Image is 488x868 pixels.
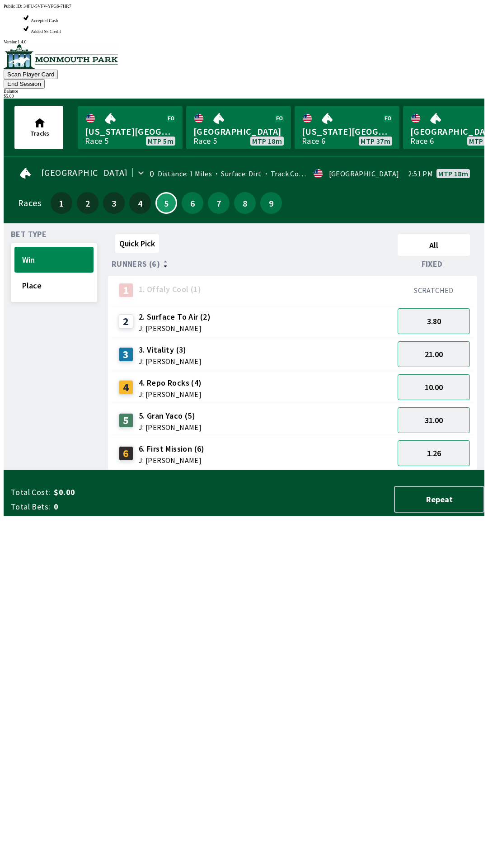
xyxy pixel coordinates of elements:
div: Race 6 [410,137,434,145]
span: [GEOGRAPHIC_DATA] [193,126,284,137]
span: Bet Type [11,231,47,238]
div: Fixed [394,259,474,269]
span: Distance: 1 Miles [158,169,212,178]
div: Race 5 [85,137,108,145]
button: 9 [260,192,282,214]
div: 5 [119,413,133,428]
span: 3.80 [427,316,441,326]
div: Race 5 [193,137,217,145]
span: 1.26 [427,448,441,458]
button: Repeat [394,486,484,513]
span: Surface: Dirt [212,169,262,178]
span: 8 [236,200,253,206]
span: Win [22,255,86,265]
span: 6. First Mission (6) [139,443,205,455]
button: 3.80 [398,308,470,334]
button: Scan Player Card [4,70,58,79]
div: 1 [119,283,133,297]
span: 7 [210,200,227,206]
div: 4 [119,380,133,395]
div: 2 [119,314,133,329]
span: MTP 5m [148,137,174,145]
a: [US_STATE][GEOGRAPHIC_DATA]Race 5MTP 5m [78,106,183,149]
button: 6 [182,192,203,214]
span: 2:51 PM [408,170,433,177]
span: 2. Surface To Air (2) [139,311,211,323]
div: 6 [119,446,133,461]
button: 4 [129,192,151,214]
span: MTP 18m [438,170,468,177]
span: $0.00 [54,487,196,498]
div: Version 1.4.0 [4,39,484,44]
span: 5 [159,201,174,205]
span: Total Bets: [11,501,50,512]
button: 10.00 [398,374,470,400]
img: venue logo [4,44,118,69]
div: [GEOGRAPHIC_DATA] [329,170,399,177]
span: Accepted Cash [31,18,58,23]
span: 10.00 [425,382,443,392]
span: J: [PERSON_NAME] [139,391,202,398]
span: 0 [54,501,196,512]
button: 8 [234,192,256,214]
span: [GEOGRAPHIC_DATA] [41,169,128,176]
div: $ 5.00 [4,94,484,99]
a: [US_STATE][GEOGRAPHIC_DATA]Race 6MTP 37m [295,106,399,149]
button: End Session [4,79,45,89]
div: SCRATCHED [398,286,470,295]
span: All [402,240,466,250]
div: Public ID: [4,4,484,9]
span: Repeat [402,494,476,505]
span: 5. Gran Yaco (5) [139,410,202,422]
span: Track Condition: Firm [262,169,341,178]
button: 2 [77,192,99,214]
span: MTP 18m [252,137,282,145]
span: Fixed [422,260,443,268]
span: J: [PERSON_NAME] [139,457,205,464]
span: Place [22,280,86,291]
span: 3 [105,200,122,206]
span: 9 [263,200,280,206]
span: 34FU-5VFV-YPG6-7HR7 [23,4,71,9]
span: J: [PERSON_NAME] [139,358,202,365]
span: 2 [79,200,96,206]
span: Tracks [30,129,49,137]
button: All [398,234,470,256]
button: Tracks [14,106,63,149]
span: [US_STATE][GEOGRAPHIC_DATA] [302,126,392,137]
span: 31.00 [425,415,443,425]
button: 1.26 [398,440,470,466]
span: 21.00 [425,349,443,359]
span: Total Cost: [11,487,50,498]
button: 3 [103,192,125,214]
div: Balance [4,89,484,94]
button: 7 [208,192,230,214]
div: Runners (6) [112,259,394,269]
button: 31.00 [398,407,470,433]
span: 4 [131,200,149,206]
span: Quick Pick [119,238,155,249]
span: 1. Offaly Cool (1) [139,283,201,295]
button: 1 [51,192,72,214]
span: J: [PERSON_NAME] [139,424,202,431]
span: 1 [53,200,70,206]
span: MTP 37m [361,137,390,145]
button: Place [14,273,94,298]
span: Added $5 Credit [31,29,61,34]
span: 3. Vitality (3) [139,344,202,356]
button: 5 [155,192,177,214]
button: 21.00 [398,341,470,367]
div: 0 [150,170,154,177]
div: Races [18,199,41,207]
button: Win [14,247,94,273]
span: J: [PERSON_NAME] [139,325,211,332]
span: [US_STATE][GEOGRAPHIC_DATA] [85,126,175,137]
div: Race 6 [302,137,325,145]
a: [GEOGRAPHIC_DATA]Race 5MTP 18m [186,106,291,149]
div: 3 [119,347,133,362]
span: Runners (6) [112,260,160,268]
span: 4. Repo Rocks (4) [139,377,202,389]
button: Quick Pick [115,234,159,253]
span: 6 [184,200,201,206]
